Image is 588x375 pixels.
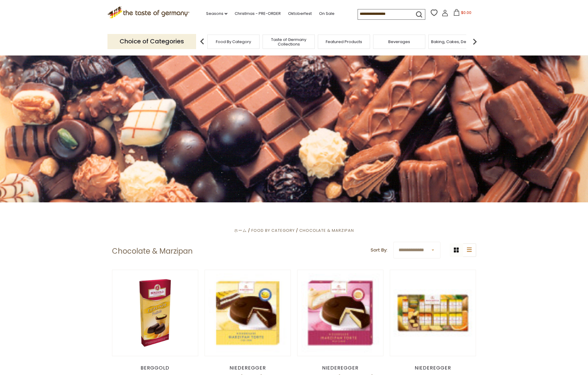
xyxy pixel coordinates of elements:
a: Featured Products [326,39,362,44]
button: $0.00 [450,9,475,18]
a: Chocolate & Marzipan [299,228,354,233]
a: ホーム [234,228,247,233]
img: previous arrow [196,35,208,48]
div: Niederegger [390,365,476,371]
div: Niederegger [205,365,291,371]
a: Baking, Cakes, Desserts [431,39,478,44]
a: Seasons [206,10,227,17]
img: Niederegger Classics Gift Box, Lemon, Orange, Ginger [390,270,476,356]
div: Niederegger [297,365,384,371]
h1: Chocolate & Marzipan [112,247,193,256]
a: Oktoberfest [288,10,312,17]
img: Niederegger Nut & Cream Marzipan Torte [297,270,383,356]
a: Food By Category [251,228,295,233]
label: Sort By: [371,246,387,254]
div: Berggold [112,365,199,371]
a: Food By Category [216,39,251,44]
a: Taste of Germany Collections [264,37,313,46]
img: Niederegger Eggnog Marzipan Torte [205,270,291,356]
img: Berggold Eierlikoer Praline [112,270,198,356]
span: $0.00 [461,10,471,15]
a: Beverages [388,39,410,44]
a: Christmas - PRE-ORDER [235,10,281,17]
p: Choice of Categories [107,34,196,49]
a: On Sale [319,10,335,17]
img: next arrow [469,35,481,48]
